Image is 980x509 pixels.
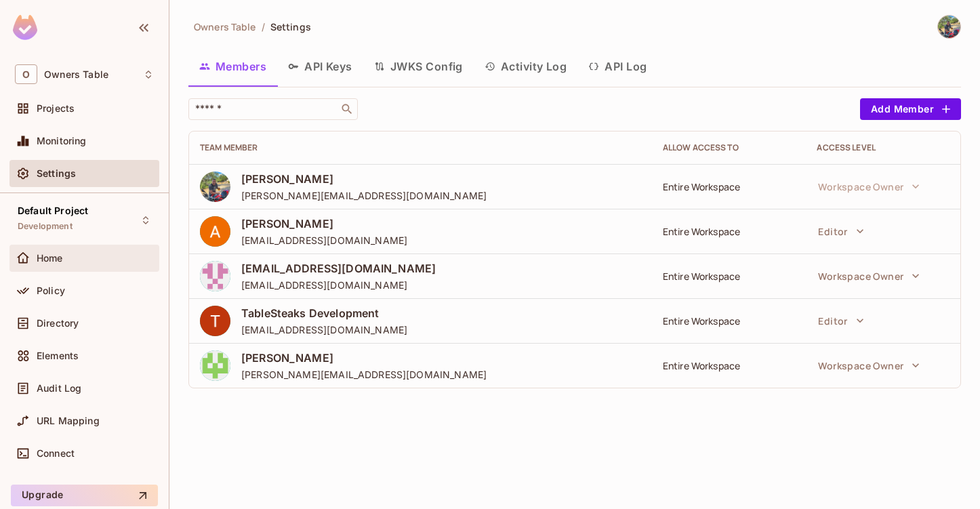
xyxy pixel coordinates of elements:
img: 217797844 [200,350,230,381]
div: Access Level [817,142,950,153]
span: Development [18,221,73,232]
span: Settings [37,168,76,179]
button: Editor [811,307,870,334]
button: Add Member [860,98,961,120]
span: [EMAIL_ADDRESS][DOMAIN_NAME] [241,279,436,291]
span: [PERSON_NAME][EMAIL_ADDRESS][DOMAIN_NAME] [241,189,487,202]
span: Projects [37,103,75,114]
span: Connect [37,448,75,459]
button: Upgrade [11,485,158,506]
span: [PERSON_NAME] [241,216,407,231]
div: Allow Access to [663,142,796,153]
button: Workspace Owner [811,352,926,379]
span: [EMAIL_ADDRESS][DOMAIN_NAME] [241,234,407,247]
button: API Keys [277,49,363,83]
button: Workspace Owner [811,173,926,200]
span: [PERSON_NAME] [241,350,487,365]
span: Settings [270,20,311,33]
img: ACg8ocIVkOL82Rwqsl9Fc6EeKnXaX28brZmP6Xqfrk2o7FbGqwrA7w=s96-c [200,216,230,247]
span: Home [37,253,63,264]
span: [EMAIL_ADDRESS][DOMAIN_NAME] [241,323,407,336]
img: 182933353 [200,261,230,291]
img: ACg8ocIJYPICb2tTs3Jmx8sjUKP6BGawgPrnv7hdazSnjuUJ-Gd8RQ=s96-c [200,171,230,202]
span: O [15,64,37,84]
div: Entire Workspace [663,180,796,193]
button: Editor [811,218,870,245]
span: Policy [37,285,65,296]
div: Team Member [200,142,641,153]
button: API Log [577,49,657,83]
span: Elements [37,350,79,361]
span: Owners Table [194,20,256,33]
span: [PERSON_NAME] [241,171,487,186]
span: Audit Log [37,383,81,394]
span: [EMAIL_ADDRESS][DOMAIN_NAME] [241,261,436,276]
button: Members [188,49,277,83]
span: [PERSON_NAME][EMAIL_ADDRESS][DOMAIN_NAME] [241,368,487,381]
button: Activity Log [474,49,578,83]
button: Workspace Owner [811,262,926,289]
div: Entire Workspace [663,225,796,238]
img: Suhas Kelkar [938,16,960,38]
span: Directory [37,318,79,329]
span: URL Mapping [37,415,100,426]
img: ACg8ocKdOMDjXgptPlyHsFvBwl13AM-TVv3MeXleabfxuBZvsoFk9Q=s96-c [200,306,230,336]
li: / [262,20,265,33]
div: Entire Workspace [663,270,796,283]
button: JWKS Config [363,49,474,83]
div: Entire Workspace [663,359,796,372]
span: TableSteaks Development [241,306,407,321]
span: Monitoring [37,136,87,146]
span: Workspace: Owners Table [44,69,108,80]
span: Default Project [18,205,88,216]
img: SReyMgAAAABJRU5ErkJggg== [13,15,37,40]
div: Entire Workspace [663,314,796,327]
